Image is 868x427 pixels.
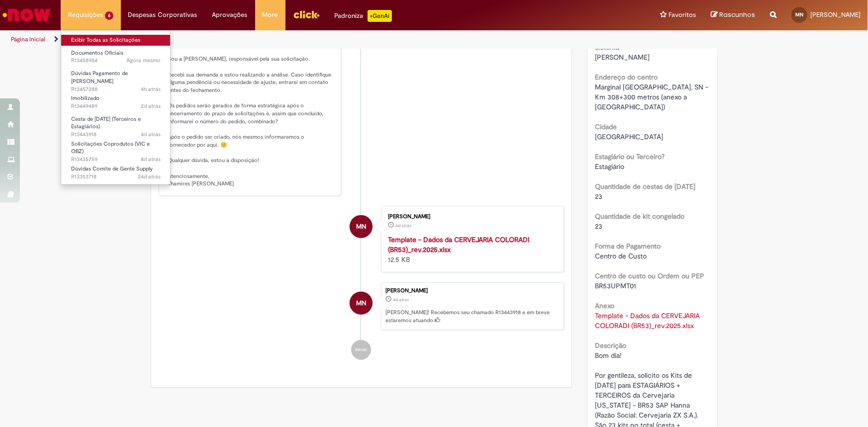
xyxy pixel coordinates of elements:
span: More [263,10,278,20]
a: Template - Dados da CERVEJARIA COLORADI (BR53)_rev.2025.xlsx [388,235,529,254]
span: 4d atrás [395,223,411,229]
span: Centro de Custo [595,252,647,260]
span: MN [356,291,366,315]
b: Estagiário ou Terceiro? [595,152,665,161]
a: Aberto R13457288 : Dúvidas Pagamento de Salário [61,68,171,89]
a: Exibir Todas as Solicitações [61,35,171,46]
li: Mario Romano Neto [159,282,565,330]
img: ServiceNow [1,5,52,25]
span: R13458954 [71,57,161,65]
time: 28/08/2025 16:03:35 [126,57,161,64]
span: 24d atrás [138,173,161,180]
span: 4d atrás [393,297,409,303]
span: Imobilizado [71,94,99,102]
b: Quantidade de kit congelado [595,212,684,221]
div: 12.5 KB [388,235,554,264]
time: 28/08/2025 11:40:57 [141,85,161,93]
span: 23 [595,222,602,231]
span: [PERSON_NAME] [810,10,861,19]
p: +GenAi [368,10,392,22]
span: 4d atrás [141,131,161,138]
span: BR53UPMT01 [595,281,636,290]
span: R13353718 [71,173,161,181]
div: Mario Romano Neto [350,215,373,238]
span: [GEOGRAPHIC_DATA] [595,132,663,141]
span: Cesta de [DATE] (Terceiros e Estagiários) [71,115,141,131]
time: 25/08/2025 11:52:47 [395,223,411,229]
a: Rascunhos [711,10,755,20]
span: R13435759 [71,156,161,164]
div: [PERSON_NAME] [388,214,554,220]
a: Aberto R13435759 : Solicitações Coprodutos (VIC e OBZ) [61,139,171,160]
span: R13457288 [71,85,161,93]
span: Agora mesmo [126,57,161,64]
a: Aberto R13443918 : Cesta de Natal (Terceiros e Estagiários) [61,114,171,135]
span: R13449489 [71,102,161,110]
span: Solicitações Coprodutos (VIC e OBZ) [71,140,150,156]
p: [PERSON_NAME]! Recebemos seu chamado R13443918 e em breve estaremos atuando. [386,309,559,324]
b: Endereço do centro [595,73,658,82]
b: Anexo [595,301,614,310]
b: Centro de custo ou Ordem ou PEP [595,271,704,280]
a: Aberto R13458954 : Documentos Oficiais [61,48,171,66]
span: Marginal [GEOGRAPHIC_DATA], SN - Km 308+300 metros (anexo a [GEOGRAPHIC_DATA]) [595,83,710,111]
span: Requisições [68,10,103,20]
time: 26/08/2025 16:24:47 [141,102,161,110]
span: Dúvidas Pagamento de [PERSON_NAME] [71,70,128,85]
b: Sistema [595,43,619,52]
span: 4h atrás [141,85,161,93]
b: Cidade [595,122,617,131]
span: Estagiário [595,162,624,171]
time: 25/08/2025 11:52:53 [393,297,409,303]
span: 23 [595,192,602,201]
span: 8d atrás [141,156,161,163]
time: 25/08/2025 11:52:54 [141,131,161,138]
time: 21/08/2025 11:33:11 [141,156,161,163]
a: Aberto R13449489 : Imobilizado [61,93,171,111]
span: 2d atrás [141,102,161,110]
a: Página inicial [11,35,45,43]
ul: Requisições [61,30,171,185]
div: Mario Romano Neto [350,292,373,315]
a: Aberto R13353718 : Dúvidas Comite de Gente Supply [61,164,171,182]
span: Aprovações [212,10,248,20]
span: 6 [105,11,113,20]
span: Despesas Corporativas [128,10,197,20]
span: Documentos Oficiais [71,49,123,57]
b: Descrição [595,341,626,350]
span: Favoritos [669,10,696,20]
span: MN [795,11,803,18]
span: MN [356,215,366,239]
img: click_logo_yellow_360x200.png [293,7,320,22]
span: R13443918 [71,131,161,139]
span: Rascunhos [719,10,755,19]
b: Quantidade de cestas de [DATE] [595,182,695,191]
b: Forma de Pagamento [595,242,661,251]
p: Olá, tudo bem? Sou a [PERSON_NAME], responsável pela sua solicitação. Recebi sua demanda e estou ... [168,40,334,188]
ul: Trilhas de página [7,30,571,49]
span: [PERSON_NAME] [595,53,650,62]
div: Padroniza [335,10,392,22]
time: 05/08/2025 08:39:49 [138,173,161,180]
a: Download de Template - Dados da CERVEJARIA COLORADI (BR53)_rev.2025.xlsx [595,311,702,330]
span: Dúvidas Comite de Gente Supply [71,165,153,172]
div: [PERSON_NAME] [386,288,559,294]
